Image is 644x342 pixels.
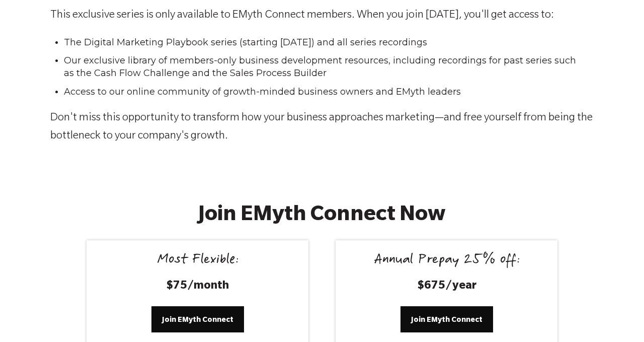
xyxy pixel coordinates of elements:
[348,252,546,269] div: Annual Prepay 25% off:
[162,314,233,325] span: Join EMyth Connect
[411,314,482,325] span: Join EMyth Connect
[348,279,546,295] h3: $675/year
[99,252,297,269] div: Most Flexible:
[400,306,493,332] a: Join EMyth Connect
[143,204,502,229] h2: Join EMyth Connect Now
[64,37,427,48] span: The Digital Marketing Playbook series (starting [DATE]) and all series recordings
[64,86,461,97] span: Access to our online community of growth-minded business owners and EMyth leaders
[64,55,576,79] span: Our exclusive library of members-only business development resources, including recordings for pa...
[99,279,297,295] h3: $75/month
[50,7,594,25] p: This exclusive series is only available to EMyth Connect members. When you join [DATE], you'll ge...
[50,109,594,146] p: Don't miss this opportunity to transform how your business approaches marketing—and free yourself...
[594,294,644,342] iframe: Chat Widget
[151,306,244,332] a: Join EMyth Connect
